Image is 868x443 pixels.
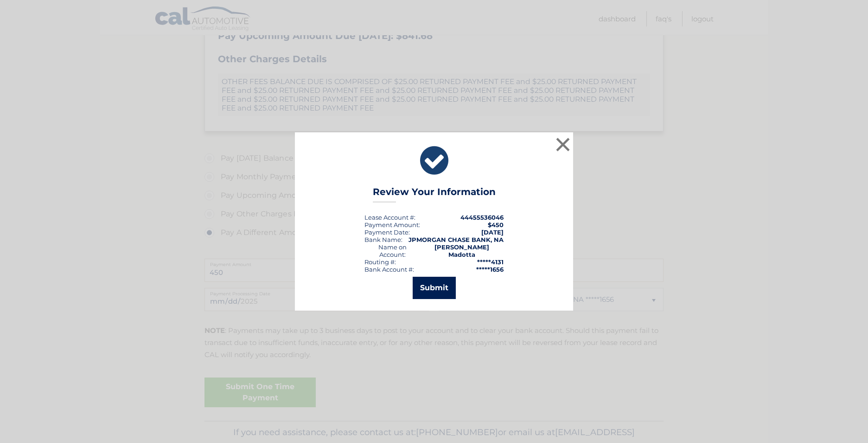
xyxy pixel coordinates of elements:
div: Name on Account: [364,243,421,258]
div: Payment Amount: [364,221,420,228]
span: [DATE] [481,228,504,236]
strong: JPMORGAN CHASE BANK, NA [408,236,504,243]
h3: Review Your Information [373,186,496,202]
strong: [PERSON_NAME] Madotta [434,243,489,258]
span: Payment Date [364,228,408,236]
button: × [554,135,572,154]
div: Bank Account #: [364,266,414,273]
div: Lease Account #: [364,214,415,221]
strong: 44455536046 [460,214,504,221]
div: : [364,228,410,236]
div: Bank Name: [364,236,402,243]
span: $450 [488,221,504,228]
div: Routing #: [364,258,396,266]
button: Submit [413,277,456,299]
